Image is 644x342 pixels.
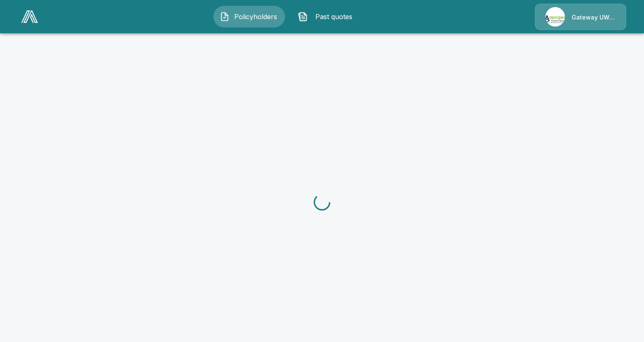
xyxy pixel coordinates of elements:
[213,6,285,27] button: Policyholders IconPolicyholders
[220,12,230,22] img: Policyholders Icon
[21,10,38,23] img: AA Logo
[298,12,308,22] img: Past quotes Icon
[311,12,357,22] span: Past quotes
[233,12,279,22] span: Policyholders
[292,6,363,27] button: Past quotes IconPast quotes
